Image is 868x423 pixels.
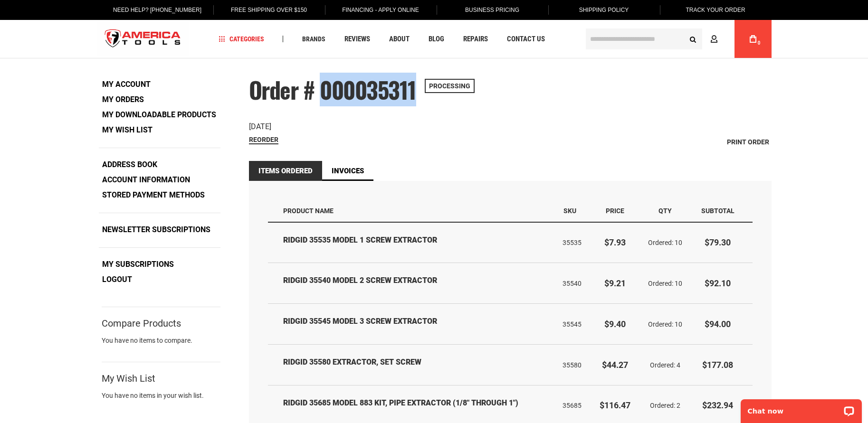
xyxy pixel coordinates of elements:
a: About [385,33,414,46]
span: Ordered [648,280,675,287]
span: Ordered [650,361,677,369]
th: Subtotal [691,200,753,222]
a: Repairs [459,33,492,46]
td: 35545 [556,304,591,345]
a: Logout [99,273,135,287]
a: Reorder [249,136,278,144]
a: Newsletter Subscriptions [99,223,214,237]
iframe: LiveChat chat widget [734,393,868,423]
a: Brands [298,33,330,46]
a: Address Book [99,158,161,172]
span: Blog [429,36,444,43]
span: 10 [675,280,682,287]
strong: RIDGID 35685 MODEL 883 KIT, PIPE EXTRACTOR (1/8" THROUGH 1") [283,398,550,409]
strong: RIDGID 35540 MODEL 2 SCREW EXTRACTOR [283,275,550,286]
span: $9.21 [604,278,626,288]
a: My Account [99,77,154,92]
span: $9.40 [604,319,626,329]
span: Shipping Policy [579,7,629,13]
a: My Orders [99,93,147,107]
a: My Downloadable Products [99,108,219,122]
span: Print Order [727,138,769,146]
span: 0 [758,40,761,46]
span: $7.93 [604,237,626,247]
span: Order # 000035311 [249,73,417,106]
span: $44.27 [602,360,628,370]
span: Ordered [650,402,677,409]
span: Contact Us [507,36,545,43]
span: 2 [677,402,680,409]
span: Categories [219,36,264,42]
a: Blog [424,33,448,46]
th: Product Name [268,200,556,222]
a: store logo [97,21,189,57]
button: Search [684,30,702,48]
td: 35535 [556,223,591,263]
span: Processing [425,79,475,93]
span: Reorder [249,136,278,143]
th: SKU [556,200,591,222]
a: Stored Payment Methods [99,188,208,202]
img: America Tools [97,21,189,57]
span: 10 [675,239,682,246]
a: My Subscriptions [99,257,177,272]
span: $232.94 [702,400,733,410]
span: $177.08 [702,360,733,370]
a: My Wish List [99,123,156,137]
span: 10 [675,320,682,328]
span: 4 [677,361,680,369]
strong: Items Ordered [249,161,322,181]
th: Price [591,200,639,222]
div: You have no items to compare. [102,336,220,355]
span: Ordered [648,239,675,246]
td: 35540 [556,263,591,304]
span: Repairs [463,36,488,43]
a: Print Order [725,135,772,149]
span: Brands [302,36,325,42]
span: Reviews [344,36,370,43]
span: $79.30 [705,237,731,247]
th: Qty [639,200,691,222]
a: Account Information [99,173,193,187]
span: $116.47 [600,400,630,410]
strong: RIDGID 35580 EXTRACTOR, SET SCREW [283,357,550,368]
a: Reviews [340,33,374,46]
span: [DATE] [249,122,271,131]
a: Invoices [322,161,373,181]
a: Categories [214,33,268,46]
span: Ordered [648,320,675,328]
strong: My Wish List [102,374,155,383]
strong: My Orders [102,95,144,104]
span: $92.10 [705,278,731,288]
strong: RIDGID 35535 MODEL 1 SCREW EXTRACTOR [283,235,550,246]
strong: Compare Products [102,319,181,328]
div: You have no items in your wish list. [102,391,220,400]
td: 35580 [556,345,591,385]
span: $94.00 [705,319,731,329]
strong: RIDGID 35545 MODEL 3 SCREW EXTRACTOR [283,316,550,327]
a: Contact Us [503,33,549,46]
a: 0 [744,20,762,58]
span: About [389,36,410,43]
